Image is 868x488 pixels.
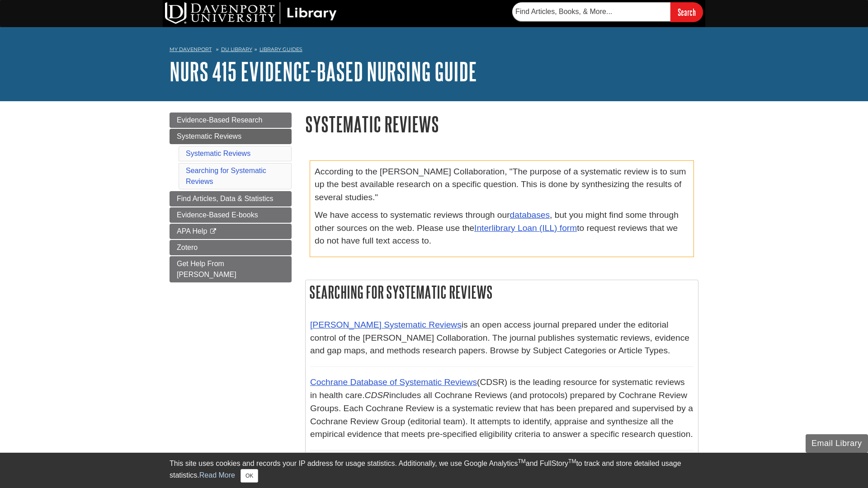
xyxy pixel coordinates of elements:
a: [PERSON_NAME] Systematic Reviews [310,320,462,329]
span: APA Help [177,227,207,235]
span: Find Articles, Data & Statistics [177,195,273,202]
a: Find Articles, Data & Statistics [170,191,292,206]
a: DU Library [221,46,252,52]
h1: Systematic Reviews [305,113,698,136]
a: Systematic Reviews [170,129,292,144]
sup: TM [568,458,576,465]
a: Library Guides [259,46,302,52]
span: Evidence-Based Research [177,116,262,124]
img: DU Library [165,2,337,24]
p: (CDSR) is the leading resource for systematic reviews in health care. includes all Cochrane Revie... [310,376,693,441]
span: Evidence-Based E-books [177,211,258,219]
button: Close [241,469,258,483]
p: is an open access journal prepared under the editorial control of the [PERSON_NAME] Collaboration... [310,319,693,357]
a: My Davenport [170,46,212,53]
sup: TM [518,458,525,465]
div: Guide Page Menu [170,113,292,282]
i: This link opens in a new window [209,229,217,235]
a: Zotero [170,240,292,255]
em: CDSR [365,390,389,400]
p: We have access to systematic reviews through our , but you might find some through other sources ... [315,209,689,248]
a: NURS 415 Evidence-Based Nursing Guide [170,57,477,85]
form: Searches DU Library's articles, books, and more [512,2,703,22]
a: Systematic Reviews [186,150,250,157]
span: Systematic Reviews [177,132,241,140]
a: databases [510,210,550,220]
div: This site uses cookies and records your IP address for usage statistics. Additionally, we use Goo... [170,458,698,483]
a: Cochrane Database of Systematic Reviews [310,377,477,387]
a: Interlibrary Loan (ILL) form [474,223,577,233]
button: Email Library [806,434,868,453]
p: According to the [PERSON_NAME] Collaboration, "The purpose of a systematic review is to sum up th... [315,165,689,204]
h2: Searching for Systematic Reviews [306,280,698,304]
a: APA Help [170,224,292,239]
input: Find Articles, Books, & More... [512,2,670,21]
a: Evidence-Based E-books [170,207,292,223]
a: Read More [199,471,235,479]
a: Searching for Systematic Reviews [186,167,266,185]
nav: breadcrumb [170,43,698,58]
span: Get Help From [PERSON_NAME] [177,260,236,278]
span: Zotero [177,244,198,251]
a: Get Help From [PERSON_NAME] [170,256,292,282]
a: Evidence-Based Research [170,113,292,128]
input: Search [670,2,703,22]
